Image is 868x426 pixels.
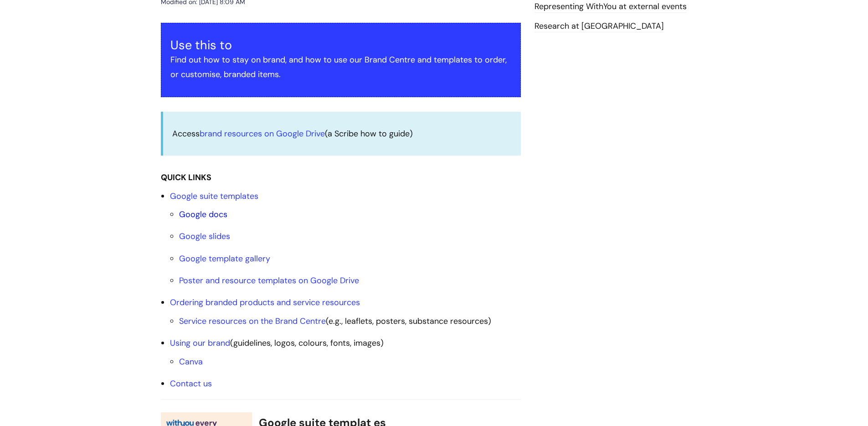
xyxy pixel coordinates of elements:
a: Google docs [179,209,227,220]
a: brand resources on Google Drive [200,128,325,139]
p: Access (a Scribe how to guide) [172,126,512,141]
a: Google suite templates [170,191,258,202]
a: Google template gallery [179,253,270,264]
a: Poster and resource templates on Google Drive [179,275,359,286]
a: Google slides [179,231,230,242]
a: Ordering branded products and service resources [170,297,360,308]
p: Find out how to stay on brand, and how to use our Brand Centre and templates to order, or customi... [170,52,511,82]
a: Contact us [170,378,212,389]
a: Research at [GEOGRAPHIC_DATA] [534,21,664,32]
h3: Use this to [170,38,511,52]
li: (guidelines, logos, colours, fonts, images) [170,336,521,369]
a: Representing WithYou at external events [534,1,687,13]
a: Service resources on the Brand Centre [179,316,326,327]
a: Canva [179,356,203,367]
li: (e.g., leaflets, posters, substance resources) [179,314,521,328]
a: Using our brand [170,338,230,348]
strong: QUICK LINKS [161,172,211,183]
